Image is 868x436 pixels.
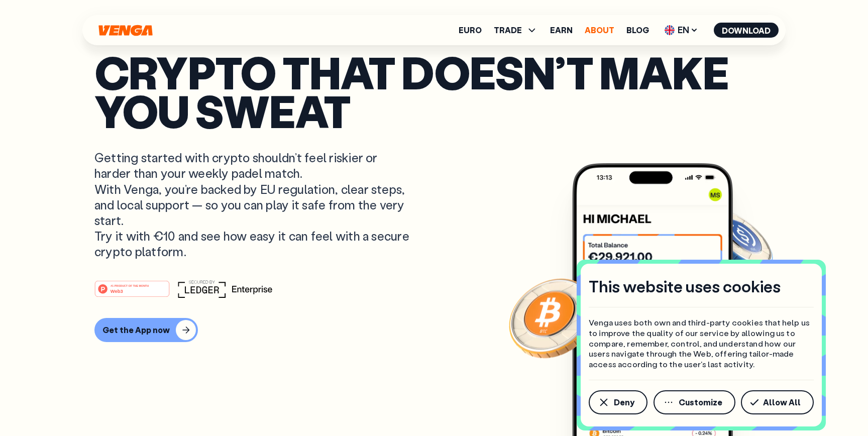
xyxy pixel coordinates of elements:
[494,26,522,34] span: TRADE
[741,390,814,414] button: Allow All
[459,26,482,34] a: Euro
[111,288,123,293] tspan: Web3
[763,398,801,406] span: Allow All
[585,26,614,34] a: About
[679,398,722,406] span: Customize
[102,325,170,335] div: Get the App now
[589,276,781,297] h4: This website uses cookies
[626,26,649,34] a: Blog
[661,22,702,38] span: EN
[94,318,198,342] button: Get the App now
[589,317,814,370] p: Venga uses both own and third-party cookies that help us to improve the quality of our service by...
[94,53,774,130] p: Crypto that doesn’t make you sweat
[494,24,538,36] span: TRADE
[507,272,597,363] img: Bitcoin
[614,398,634,406] span: Deny
[94,150,412,259] p: Getting started with crypto shouldn’t feel riskier or harder than your weekly padel match. With V...
[654,390,735,414] button: Customize
[589,390,647,414] button: Deny
[111,284,149,287] tspan: #1 PRODUCT OF THE MONTH
[94,286,170,299] a: #1 PRODUCT OF THE MONTHWeb3
[97,25,154,36] svg: Home
[550,26,573,34] a: Earn
[94,318,774,342] a: Get the App now
[703,204,775,277] img: USDC coin
[665,25,675,35] img: flag-uk
[714,23,779,38] button: Download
